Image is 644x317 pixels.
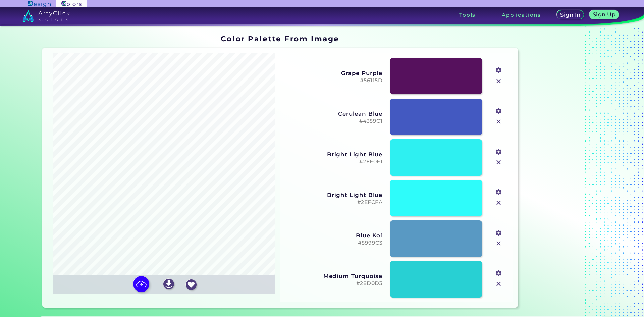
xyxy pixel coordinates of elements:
h3: Medium Turquoise [285,273,383,279]
h3: Bright Light Blue [285,151,383,158]
h3: Bright Light Blue [285,192,383,198]
h3: Blue Koi [285,232,383,239]
img: logo_artyclick_colors_white.svg [22,10,70,22]
h3: Grape Purple [285,70,383,76]
h5: Sign Up [594,12,614,17]
h3: Cerulean Blue [285,110,383,117]
h5: #5999C3 [285,240,383,246]
img: icon_close.svg [494,239,503,248]
img: icon_favourite_white.svg [186,279,197,290]
img: icon_close.svg [494,117,503,126]
h5: #2EF0F1 [285,159,383,165]
img: icon_close.svg [494,77,503,86]
h5: #28D0D3 [285,280,383,287]
h5: #4359C1 [285,118,383,124]
a: Sign In [558,11,583,19]
h5: Sign In [561,12,579,17]
img: icon_close.svg [494,280,503,288]
h1: Color Palette From Image [221,34,339,44]
img: icon_close.svg [494,199,503,207]
h3: Applications [502,12,541,17]
h5: #56115D [285,77,383,84]
img: ArtyClick Design logo [28,1,50,7]
h3: Tools [459,12,476,17]
img: icon_close.svg [494,158,503,167]
h5: #2EFCFA [285,199,383,206]
img: icon picture [133,276,149,292]
a: Sign Up [591,11,618,19]
img: icon_download_white.svg [163,279,174,289]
